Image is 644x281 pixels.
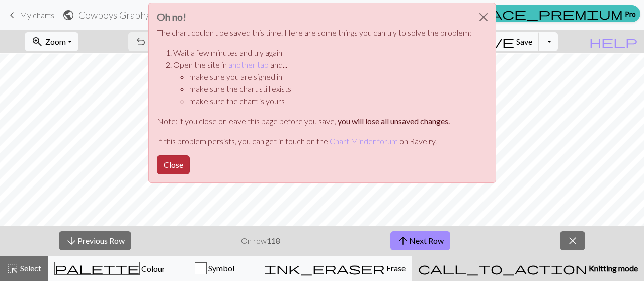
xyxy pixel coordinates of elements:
[228,60,269,69] a: another tab
[189,71,471,83] li: make sure you are signed in
[140,264,165,273] span: Colour
[397,234,409,248] span: arrow_upward
[241,235,280,247] p: On row
[173,47,471,59] li: Wait a few minutes and try again
[587,263,638,273] span: Knitting mode
[385,263,406,273] span: Erase
[267,236,280,245] strong: 118
[157,11,471,23] h3: Oh no!
[55,261,139,275] span: palette
[330,136,398,146] a: Chart Minder forum
[7,261,19,275] span: highlight_alt
[19,263,41,273] span: Select
[48,256,172,281] button: Colour
[157,27,471,39] p: The chart couldn't be saved this time. Here are some things you can try to solve the problem:
[189,83,471,95] li: make sure the chart still exists
[258,256,412,281] button: Erase
[418,261,587,275] span: call_to_action
[338,116,450,126] strong: you will lose all unsaved changes.
[65,234,77,248] span: arrow_downward
[172,256,258,281] button: Symbol
[567,234,579,248] span: close
[157,155,190,174] button: Close
[173,59,471,107] li: Open the site in and...
[157,115,471,127] p: Note: if you close or leave this page before you save,
[390,231,450,250] button: Next Row
[59,231,131,250] button: Previous Row
[264,261,385,275] span: ink_eraser
[412,256,644,281] button: Knitting mode
[189,95,471,107] li: make sure the chart is yours
[471,3,496,31] button: Close
[207,263,234,273] span: Symbol
[157,135,471,147] p: If this problem persists, you can get in touch on the on Ravelry.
